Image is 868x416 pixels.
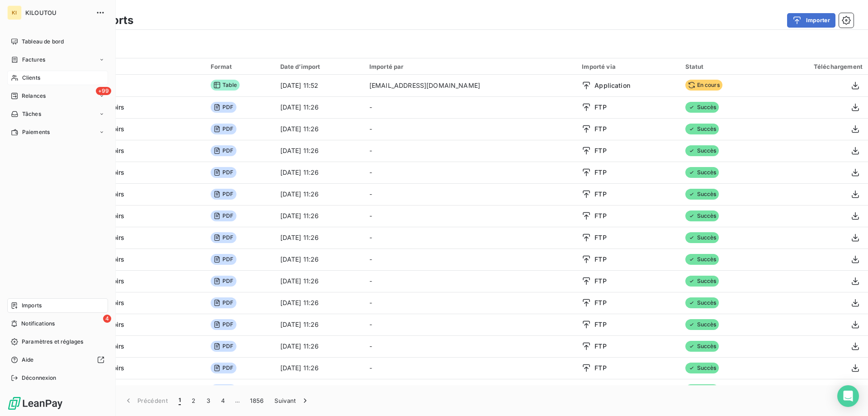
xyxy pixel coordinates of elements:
td: [DATE] 11:26 [275,162,364,183]
span: PDF [211,124,236,134]
td: - [364,205,576,227]
span: FTP [594,342,606,351]
td: - [364,379,576,401]
span: Notifications [21,320,55,328]
td: [DATE] 11:26 [275,249,364,270]
span: Relances [22,92,46,100]
td: [DATE] 11:52 [275,75,364,96]
span: FTP [594,211,606,220]
span: Succès [685,319,719,330]
span: Succès [685,189,719,200]
span: Application [594,81,630,90]
td: [DATE] 11:26 [275,292,364,314]
span: FTP [594,233,606,242]
td: - [364,249,576,270]
td: [DATE] 11:26 [275,379,364,401]
td: - [364,96,576,118]
button: 1 [173,391,186,410]
td: - [364,357,576,379]
div: Statut [685,63,759,70]
td: [DATE] 11:26 [275,183,364,205]
span: FTP [594,168,606,177]
span: PDF [211,319,236,330]
span: 4 [103,315,111,323]
span: Succès [685,297,719,308]
button: 3 [201,391,216,410]
div: Import [43,62,200,71]
button: 1856 [245,391,269,410]
span: PDF [211,384,236,395]
span: FTP [594,298,606,307]
td: - [364,118,576,140]
span: PDF [211,341,236,352]
span: Clients [22,74,40,82]
td: [DATE] 11:26 [275,118,364,140]
span: PDF [211,363,236,373]
button: Précédent [118,391,173,410]
span: En cours [685,80,722,91]
span: PDF [211,297,236,308]
span: PDF [211,276,236,287]
td: [DATE] 11:26 [275,335,364,357]
span: FTP [594,363,606,373]
div: Format [211,63,269,70]
td: - [364,292,576,314]
span: Imports [22,301,42,310]
span: PDF [211,145,236,156]
td: - [364,162,576,183]
td: [DATE] 11:26 [275,314,364,335]
div: Importé via [582,63,674,70]
span: PDF [211,102,236,113]
td: [DATE] 11:26 [275,140,364,162]
div: Importé par [369,63,571,70]
button: 2 [186,391,201,410]
span: PDF [211,232,236,243]
div: Téléchargement [769,63,863,70]
span: FTP [594,190,606,199]
span: Succès [685,384,719,395]
span: Succès [685,254,719,265]
span: PDF [211,210,236,221]
span: FTP [594,320,606,329]
span: Paramètres et réglages [22,338,83,346]
span: 1 [179,396,181,405]
span: Succès [685,276,719,287]
span: Succès [685,363,719,373]
span: Tableau de bord [22,38,64,46]
span: Succès [685,210,719,221]
span: Factures [22,56,45,64]
button: 4 [216,391,230,410]
span: … [230,393,245,408]
td: [DATE] 11:26 [275,96,364,118]
span: KILOUTOU [25,9,90,16]
span: FTP [594,124,606,134]
span: Succès [685,124,719,134]
td: [DATE] 11:26 [275,270,364,292]
span: Aide [22,356,34,364]
div: Date d’import [280,63,359,70]
span: Succès [685,145,719,156]
span: Paiements [22,128,50,136]
span: Succès [685,167,719,178]
span: Succès [685,341,719,352]
td: - [364,140,576,162]
span: Succès [685,232,719,243]
span: FTP [594,103,606,112]
img: Logo LeanPay [7,396,63,411]
span: Tâches [22,110,41,118]
button: Suivant [269,391,315,410]
td: [DATE] 11:26 [275,357,364,379]
td: - [364,335,576,357]
button: Importer [787,13,835,28]
td: - [364,314,576,335]
div: KI [7,5,22,20]
td: [DATE] 11:26 [275,227,364,249]
span: FTP [594,255,606,264]
span: Table [211,80,240,91]
span: FTP [594,146,606,155]
span: PDF [211,189,236,200]
td: - [364,227,576,249]
span: Succès [685,102,719,113]
span: FTP [594,277,606,286]
td: - [364,270,576,292]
